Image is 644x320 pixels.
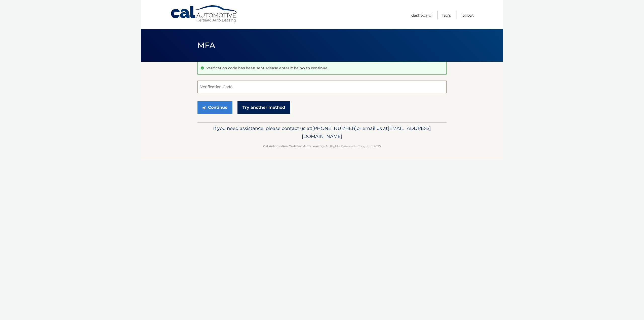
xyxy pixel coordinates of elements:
[201,144,443,149] p: - All Rights Reserved - Copyright 2025
[411,11,431,19] a: Dashboard
[442,11,451,19] a: FAQ's
[170,5,238,23] a: Cal Automotive
[462,11,474,19] a: Logout
[201,124,443,140] p: If you need assistance, please contact us at: or email us at
[263,144,324,148] strong: Cal Automotive Certified Auto Leasing
[237,101,290,114] a: Try another method
[197,41,215,50] span: MFA
[302,125,431,139] span: [EMAIL_ADDRESS][DOMAIN_NAME]
[206,66,328,70] p: Verification code has been sent. Please enter it below to continue.
[197,81,447,93] input: Verification Code
[197,101,232,114] button: Continue
[312,125,357,131] span: [PHONE_NUMBER]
